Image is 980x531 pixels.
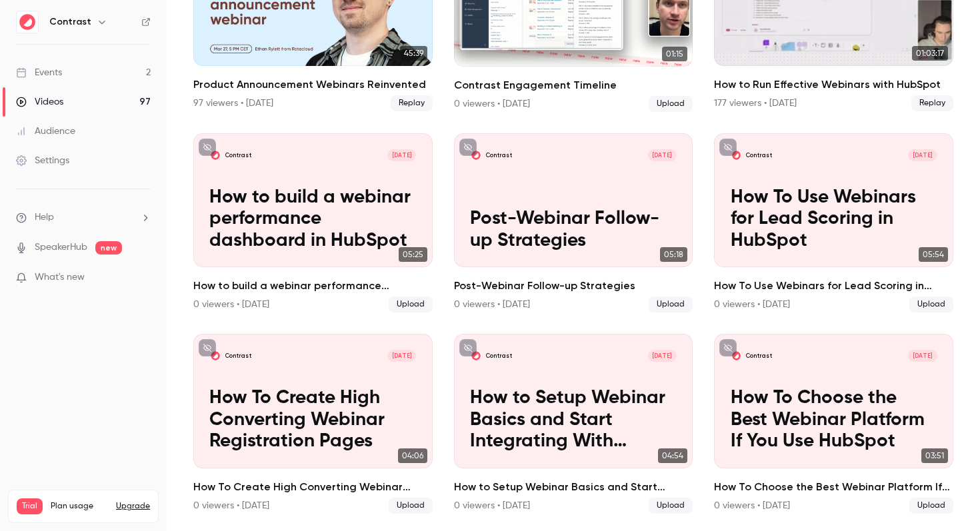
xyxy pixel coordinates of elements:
[389,296,433,312] span: Upload
[193,97,273,110] div: 97 viewers • [DATE]
[909,296,953,312] span: Upload
[459,139,477,156] button: unpublished
[714,97,797,110] div: 177 viewers • [DATE]
[193,133,433,313] li: How to build a webinar performance dashboard in HubSpot
[193,499,269,512] div: 0 viewers • [DATE]
[387,149,417,161] span: [DATE]
[116,501,150,512] button: Upgrade
[193,133,433,313] a: How to build a webinar performance dashboard in HubSpotContrast[DATE]How to build a webinar perfo...
[209,387,416,452] p: How To Create High Converting Webinar Registration Pages
[209,187,416,251] p: How to build a webinar performance dashboard in HubSpot
[714,77,953,93] h2: How to Run Effective Webinars with HubSpot
[225,151,251,159] p: Contrast
[16,125,75,138] div: Audience
[714,479,953,495] h2: How To Choose the Best Webinar Platform If You Use HubSpot
[387,350,417,362] span: [DATE]
[225,352,251,360] p: Contrast
[714,334,953,514] a: How To Choose the Best Webinar Platform If You Use HubSpotContrast[DATE]How To Choose the Best We...
[35,270,85,284] span: What's new
[193,298,269,311] div: 0 viewers • [DATE]
[649,498,693,514] span: Upload
[746,352,772,360] p: Contrast
[454,133,693,313] li: Post-Webinar Follow-up Strategies
[714,133,953,313] a: How To Use Webinars for Lead Scoring in HubSpotContrast[DATE]How To Use Webinars for Lead Scoring...
[135,272,151,284] iframe: Noticeable Trigger
[714,499,790,512] div: 0 viewers • [DATE]
[399,247,427,262] span: 05:25
[662,47,687,61] span: 01:15
[193,479,433,495] h2: How To Create High Converting Webinar Registration Pages
[193,77,433,93] h2: Product Announcement Webinars Reinvented
[454,298,530,311] div: 0 viewers • [DATE]
[35,211,54,225] span: Help
[454,278,693,294] h2: Post-Webinar Follow-up Strategies
[16,95,63,109] div: Videos
[660,247,687,262] span: 05:18
[470,387,677,452] p: How to Setup Webinar Basics and Start Integrating With HubSpot
[921,448,948,463] span: 03:51
[911,95,953,111] span: Replay
[389,498,433,514] span: Upload
[714,298,790,311] div: 0 viewers • [DATE]
[912,46,948,61] span: 01:03:17
[648,149,677,161] span: [DATE]
[95,241,122,255] span: new
[199,339,216,356] button: unpublished
[16,211,151,225] li: help-dropdown-opener
[649,96,693,112] span: Upload
[648,350,677,362] span: [DATE]
[391,95,433,111] span: Replay
[714,133,953,313] li: How To Use Webinars for Lead Scoring in HubSpot
[908,149,937,161] span: [DATE]
[16,154,69,167] div: Settings
[400,46,427,61] span: 45:39
[714,278,953,294] h2: How To Use Webinars for Lead Scoring in HubSpot
[459,339,477,356] button: unpublished
[909,498,953,514] span: Upload
[199,139,216,156] button: unpublished
[454,334,693,514] a: How to Setup Webinar Basics and Start Integrating With HubSpotContrast[DATE]How to Setup Webinar ...
[908,350,937,362] span: [DATE]
[193,278,433,294] h2: How to build a webinar performance dashboard in HubSpot
[35,241,87,255] a: SpeakerHub
[454,97,530,111] div: 0 viewers • [DATE]
[649,296,693,312] span: Upload
[454,479,693,495] h2: How to Setup Webinar Basics and Start Integrating With HubSpot
[746,151,772,159] p: Contrast
[731,187,937,251] p: How To Use Webinars for Lead Scoring in HubSpot
[454,77,693,93] h2: Contrast Engagement Timeline
[454,133,693,313] a: Post-Webinar Follow-up StrategiesContrast[DATE]Post-Webinar Follow-up Strategies05:18Post-Webinar...
[193,334,433,514] a: How To Create High Converting Webinar Registration PagesContrast[DATE]How To Create High Converti...
[714,334,953,514] li: How To Choose the Best Webinar Platform If You Use HubSpot
[398,448,427,463] span: 04:06
[16,66,62,79] div: Events
[486,151,512,159] p: Contrast
[51,501,108,512] span: Plan usage
[454,334,693,514] li: How to Setup Webinar Basics and Start Integrating With HubSpot
[486,352,512,360] p: Contrast
[731,387,937,452] p: How To Choose the Best Webinar Platform If You Use HubSpot
[17,498,43,514] span: Trial
[658,448,687,463] span: 04:54
[49,15,91,29] h6: Contrast
[719,139,737,156] button: unpublished
[719,339,737,356] button: unpublished
[919,247,948,262] span: 05:54
[193,334,433,514] li: How To Create High Converting Webinar Registration Pages
[470,208,677,251] p: Post-Webinar Follow-up Strategies
[454,499,530,512] div: 0 viewers • [DATE]
[17,11,38,33] img: Contrast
